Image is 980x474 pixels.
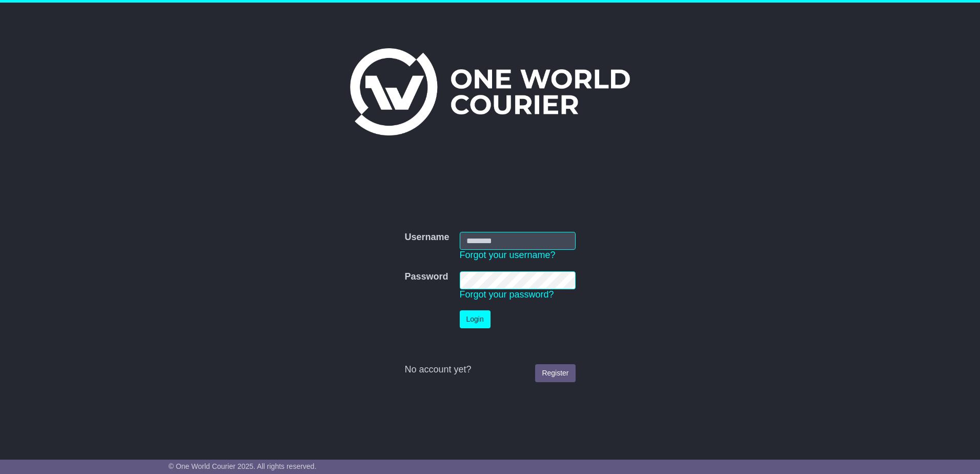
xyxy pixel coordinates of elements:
button: Login [460,310,491,328]
label: Password [404,271,448,283]
label: Username [404,232,449,243]
span: © One World Courier 2025. All rights reserved. [169,462,317,470]
a: Forgot your username? [460,250,556,260]
a: Forgot your password? [460,289,554,300]
div: No account yet? [404,364,575,376]
img: One World [350,48,630,135]
a: Register [535,364,575,382]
